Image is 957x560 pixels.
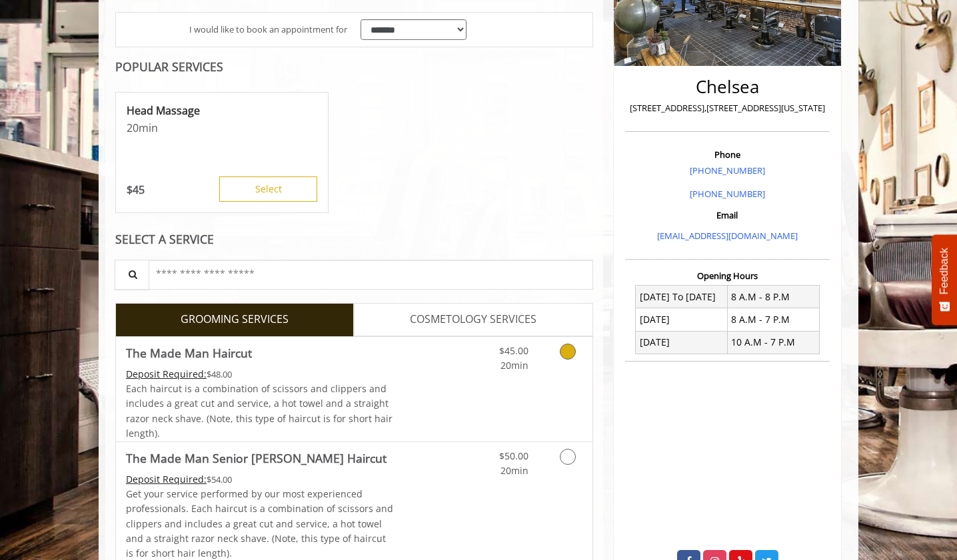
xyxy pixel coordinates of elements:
span: Feedback [938,248,950,294]
b: The Made Man Senior [PERSON_NAME] Haircut [126,449,387,467]
button: Feedback - Show survey [932,234,957,325]
div: $54.00 [126,472,394,487]
td: [DATE] [636,331,728,354]
div: SELECT A SERVICE [115,233,593,246]
td: 10 A.M - 7 P.M [727,331,819,354]
button: Select [219,176,317,202]
p: 45 [127,182,145,197]
span: $ [127,182,133,197]
p: 20 [127,121,317,135]
a: [PHONE_NUMBER] [690,188,765,200]
a: [EMAIL_ADDRESS][DOMAIN_NAME] [657,230,798,242]
span: $45.00 [499,344,528,357]
span: $50.00 [499,449,528,462]
b: POPULAR SERVICES [115,59,223,75]
h2: Chelsea [628,77,826,97]
button: Service Search [115,260,149,290]
td: 8 A.M - 8 P.M [727,286,819,308]
p: Head Massage [127,103,317,118]
span: This service needs some Advance to be paid before we block your appointment [126,368,207,380]
td: [DATE] [636,308,728,331]
td: [DATE] To [DATE] [636,286,728,308]
span: min [139,121,158,135]
span: 20min [500,464,528,477]
span: 20min [500,359,528,372]
div: $48.00 [126,367,394,382]
a: [PHONE_NUMBER] [690,164,765,176]
h3: Phone [628,150,826,159]
h3: Opening Hours [625,271,830,280]
b: The Made Man Haircut [126,344,252,362]
span: GROOMING SERVICES [181,311,289,328]
span: COSMETOLOGY SERVICES [410,311,536,328]
h3: Email [628,210,826,220]
span: I would like to book an appointment for [189,23,347,37]
p: [STREET_ADDRESS],[STREET_ADDRESS][US_STATE] [628,101,826,115]
span: This service needs some Advance to be paid before we block your appointment [126,473,207,485]
span: Each haircut is a combination of scissors and clippers and includes a great cut and service, a ho... [126,382,393,439]
td: 8 A.M - 7 P.M [727,308,819,331]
